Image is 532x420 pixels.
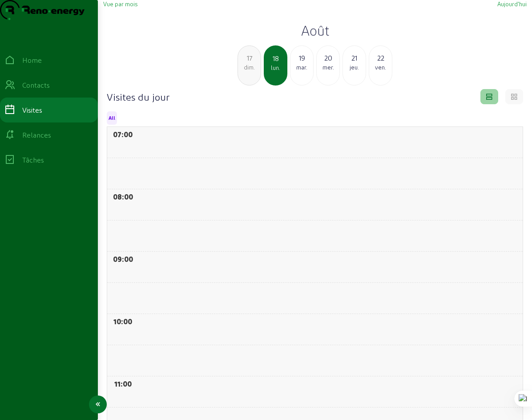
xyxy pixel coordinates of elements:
[107,376,138,389] div: 11:00
[343,63,366,71] div: jeu.
[109,115,115,121] span: All
[107,127,138,140] div: 07:00
[369,53,392,63] div: 22
[103,22,527,38] h2: Août
[497,0,527,7] span: Aujourd'hui
[107,252,138,265] div: 09:00
[107,90,169,103] h4: Visites du jour
[22,80,50,90] div: Contacts
[107,189,138,202] div: 08:00
[317,63,339,71] div: mer.
[103,0,137,7] span: Vue par mois
[317,53,339,63] div: 20
[290,63,313,71] div: mar.
[369,63,392,71] div: ven.
[22,155,44,165] div: Tâches
[22,130,51,140] div: Relances
[238,53,261,63] div: 17
[343,53,366,63] div: 21
[238,63,261,71] div: dim.
[290,53,313,63] div: 19
[265,53,286,64] div: 18
[22,55,42,65] div: Home
[22,105,42,115] div: Visites
[107,314,138,327] div: 10:00
[265,64,286,72] div: lun.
